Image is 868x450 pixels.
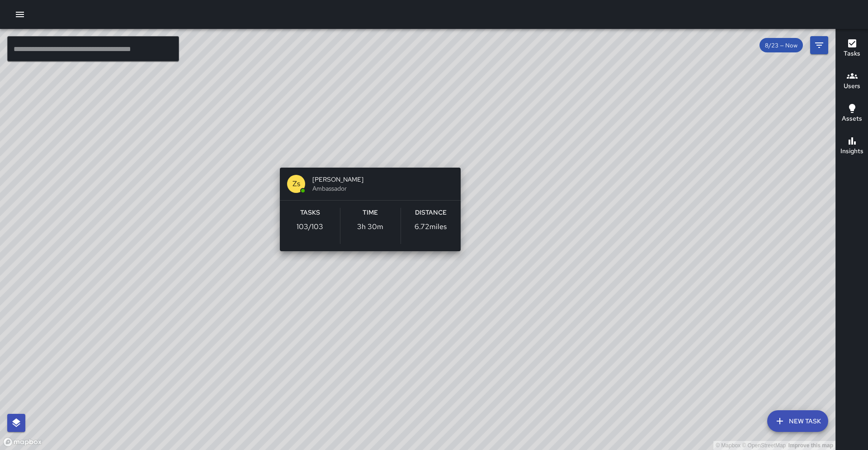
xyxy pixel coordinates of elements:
p: 6.72 miles [415,221,447,232]
button: Tasks [836,33,868,65]
p: 3h 30m [357,221,383,232]
button: New Task [767,410,828,432]
span: 8/23 — Now [759,42,803,49]
button: Filters [810,36,828,54]
h6: Assets [842,114,862,124]
button: Zs[PERSON_NAME]AmbassadorTasks103/103Time3h 30mDistance6.72miles [280,168,461,251]
span: [PERSON_NAME] [312,175,453,184]
h6: Tasks [844,49,860,59]
p: Zs [292,178,300,189]
button: Insights [836,130,868,163]
h6: Distance [415,208,447,218]
h6: Time [363,208,378,218]
h6: Users [844,81,860,91]
h6: Insights [840,146,863,156]
p: 103 / 103 [297,221,323,232]
button: Users [836,65,868,98]
span: Ambassador [312,184,453,193]
h6: Tasks [300,208,320,218]
button: Assets [836,98,868,130]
